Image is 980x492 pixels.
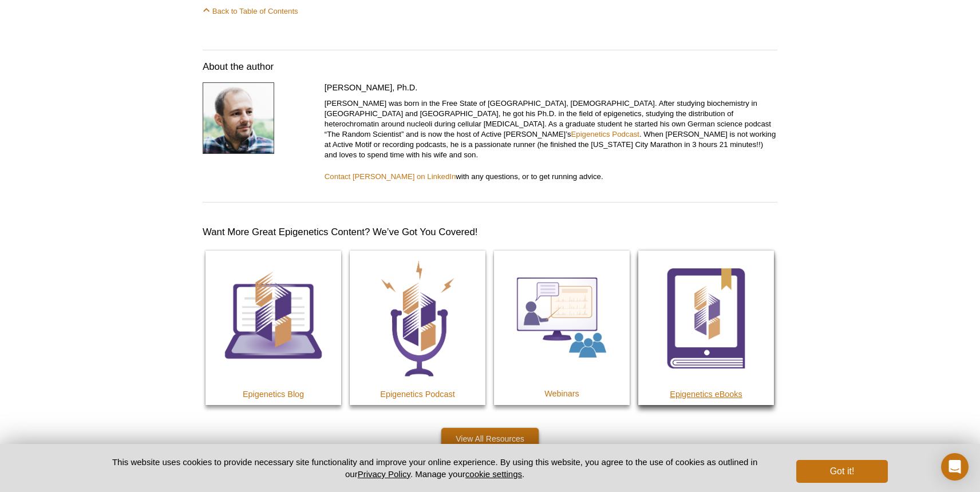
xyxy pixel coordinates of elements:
img: Webinars [494,251,630,386]
p: with any questions, or to get running advice. [325,172,777,182]
img: Epigenetics Podcast [350,251,485,386]
img: Epigenetics eBooks [638,251,774,386]
h3: About the author [203,60,777,74]
button: cookie settings [465,469,522,479]
h4: Epigenetics Blog [206,389,341,399]
p: This website uses cookies to provide necessary site functionality and improve your online experie... [92,456,777,480]
a: Contact [PERSON_NAME] on LinkedIn [325,172,456,181]
a: Epigenetics eBooks [638,251,774,405]
a: Webinars [494,251,630,405]
a: Back to Table of Contents [203,7,298,15]
a: Epigenetics Blog [206,251,341,405]
img: Stefan Dillinger [203,82,274,154]
h4: Epigenetics Podcast [350,389,485,399]
a: Epigenetics Podcast [571,130,640,138]
button: Got it! [796,460,888,483]
a: Epigenetics Podcast [350,251,485,405]
div: Open Intercom Messenger [941,453,969,481]
a: View All Resources [441,428,539,450]
img: Epigenetics Blog [206,251,341,386]
a: Privacy Policy [358,469,410,479]
h2: Want More Great Epigenetics Content? We’ve Got You Covered! [203,225,777,239]
h4: Webinars [494,388,630,399]
h4: Epigenetics eBooks [638,389,774,399]
h4: [PERSON_NAME], Ph.D. [325,82,777,93]
p: [PERSON_NAME] was born in the Free State of [GEOGRAPHIC_DATA], [DEMOGRAPHIC_DATA]. After studying... [325,98,777,160]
